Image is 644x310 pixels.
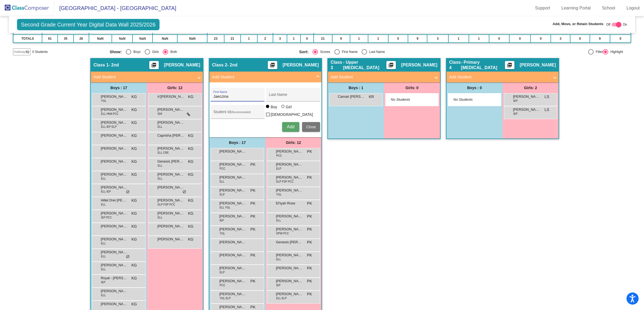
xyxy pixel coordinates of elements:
mat-expansion-panel-header: Add Student [91,72,203,82]
span: [PERSON_NAME] [276,149,303,154]
span: [PERSON_NAME] [157,146,184,151]
div: Highlight [608,49,623,54]
span: PK [307,291,312,297]
span: [PERSON_NAME] [283,62,319,68]
mat-expansion-panel-header: Add Student [328,72,440,82]
span: KG [131,224,137,229]
span: YGL [220,231,225,235]
span: KG [131,211,137,216]
span: [PERSON_NAME] [276,214,303,219]
td: NaN [153,35,177,43]
mat-icon: picture_as_pdf [388,62,394,70]
span: ELL [276,218,281,223]
button: Print Students Details [268,61,277,69]
a: Learning Portal [557,4,595,12]
span: KG [188,224,193,229]
div: Girls: 12 [147,82,203,93]
span: KG [131,146,137,151]
span: - 2nd [109,62,119,68]
span: El'iyah Rose [276,201,303,206]
mat-panel-title: Add Student [94,74,194,80]
td: 9 [590,35,610,43]
td: 1 [368,35,388,43]
span: PK [250,278,255,284]
span: [PERSON_NAME] [101,159,128,164]
span: PK [250,304,255,310]
span: [PERSON_NAME] [101,120,128,125]
span: IEP [276,283,281,287]
span: ELL [158,177,162,181]
span: [PERSON_NAME] [101,262,128,268]
span: KG [188,133,193,139]
div: Both [168,49,177,54]
div: Boys [131,49,141,54]
span: KG [131,262,137,268]
span: PK [307,214,312,219]
mat-panel-title: Add Student [212,74,312,80]
span: ELL [220,180,224,184]
span: ELL YGL [220,205,230,210]
span: No Students [453,97,487,102]
span: [PERSON_NAME] [219,188,246,193]
span: KG [131,275,137,281]
span: On [623,22,627,27]
div: Boys : 1 [328,82,384,93]
span: [PERSON_NAME] [520,62,556,68]
span: ELP [276,167,281,171]
span: IEP [513,99,518,103]
span: [PERSON_NAME] [219,149,246,154]
span: Class 4 [449,60,461,70]
span: Genesis [PERSON_NAME] [276,240,303,245]
span: [PERSON_NAME] [101,211,128,216]
td: 0 [570,35,590,43]
span: ELP [220,270,225,274]
mat-panel-title: Add Student [449,74,549,80]
span: ELL [276,257,281,261]
span: [PERSON_NAME] [101,94,128,99]
span: [PERSON_NAME] [219,252,246,258]
td: 5 [388,35,408,43]
input: Student Id [213,112,262,116]
td: 0 [531,35,551,43]
div: Girl [286,104,292,110]
span: [PERSON_NAME] [157,172,184,177]
a: Logout [622,4,644,12]
td: 3 [273,35,287,43]
mat-expansion-panel-header: Add Student [209,72,321,82]
span: ELL HNA PCC [101,112,119,116]
div: Filter [594,49,603,54]
span: A'[PERSON_NAME] [157,94,184,99]
button: Add [282,122,299,132]
span: YGL [276,193,282,197]
span: IEP PCC [101,215,112,220]
span: PCC [276,154,282,158]
span: PK [250,214,255,219]
a: Support [531,4,555,12]
span: [PERSON_NAME] [276,265,303,271]
span: - 2nd [227,62,237,68]
button: Print Students Details [505,61,514,69]
mat-icon: visibility_off [25,50,30,54]
div: First Name [340,49,358,54]
td: 1 [287,35,300,43]
input: First Name [213,95,262,99]
td: 61 [42,35,57,43]
mat-icon: picture_as_pdf [151,62,157,70]
span: PK [250,188,255,193]
td: TOTALS [13,35,42,43]
span: PCC [220,283,225,287]
span: KG [131,301,137,307]
span: PK [307,201,312,206]
span: [PERSON_NAME] [513,107,540,112]
span: 0 Students [32,49,48,54]
span: [PERSON_NAME] [101,301,128,307]
span: [PERSON_NAME] [164,62,200,68]
span: 504 [158,112,162,116]
span: PK [307,278,312,284]
span: PK [307,149,312,154]
td: 0 [509,35,531,43]
span: KG [131,107,137,113]
span: [PERSON_NAME] [101,288,128,294]
div: Boy [270,104,277,110]
span: KG [188,198,193,203]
